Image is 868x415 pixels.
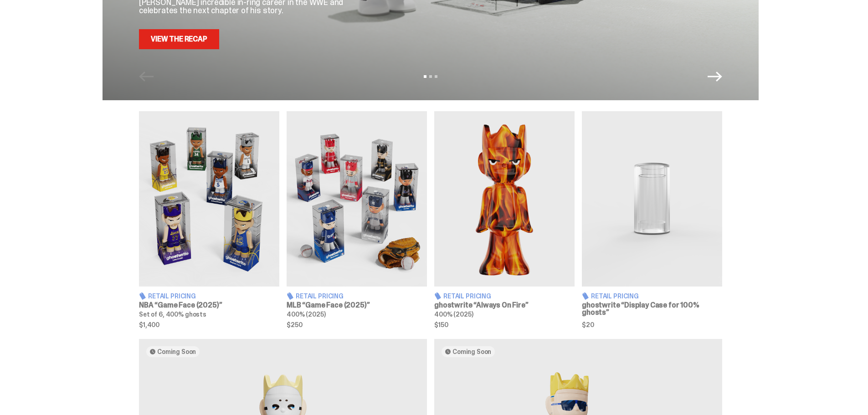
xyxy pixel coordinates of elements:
button: View slide 2 [429,75,432,78]
img: Game Face (2025) [287,111,427,287]
a: View the Recap [139,29,219,49]
a: Game Face (2025) Retail Pricing [139,111,279,328]
img: Game Face (2025) [139,111,279,287]
button: View slide 1 [424,75,426,78]
span: 400% (2025) [434,310,473,318]
button: View slide 3 [435,75,437,78]
span: Retail Pricing [148,293,196,299]
a: Always On Fire Retail Pricing [434,111,575,328]
img: Always On Fire [434,111,575,287]
h3: MLB “Game Face (2025)” [287,302,427,309]
h3: NBA “Game Face (2025)” [139,302,279,309]
span: Coming Soon [157,348,196,355]
span: Retail Pricing [591,293,639,299]
h3: ghostwrite “Always On Fire” [434,302,575,309]
a: Game Face (2025) Retail Pricing [287,111,427,328]
span: Coming Soon [452,348,491,355]
span: 400% (2025) [287,310,325,318]
span: $20 [582,322,722,328]
span: Set of 6, 400% ghosts [139,310,206,318]
img: Display Case for 100% ghosts [582,111,722,287]
span: $250 [287,322,427,328]
span: $1,400 [139,322,279,328]
button: Next [708,69,722,84]
h3: ghostwrite “Display Case for 100% ghosts” [582,302,722,316]
span: Retail Pricing [296,293,344,299]
a: Display Case for 100% ghosts Retail Pricing [582,111,722,328]
span: $150 [434,322,575,328]
span: Retail Pricing [443,293,491,299]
